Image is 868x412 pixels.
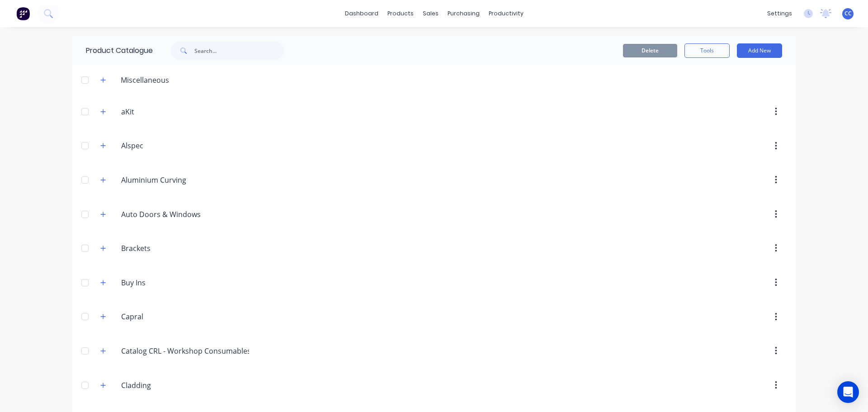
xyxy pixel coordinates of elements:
[121,106,228,117] input: Enter category name
[121,243,228,254] input: Enter category name
[484,7,528,20] div: productivity
[121,277,228,288] input: Enter category name
[121,140,228,151] input: Enter category name
[684,43,730,58] button: Tools
[383,7,418,20] div: products
[844,9,852,18] span: CC
[837,381,859,403] div: Open Intercom Messenger
[763,7,797,20] div: settings
[121,175,228,185] input: Enter category name
[737,43,782,58] button: Add New
[443,7,484,20] div: purchasing
[121,311,228,322] input: Enter category name
[121,346,249,356] input: Enter category name
[194,42,284,60] input: Search...
[72,36,153,65] div: Product Catalogue
[113,75,176,85] div: Miscellaneous
[121,380,228,391] input: Enter category name
[418,7,443,20] div: sales
[16,7,30,20] img: Factory
[340,7,383,20] a: dashboard
[623,44,677,57] button: Delete
[121,209,228,220] input: Enter category name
